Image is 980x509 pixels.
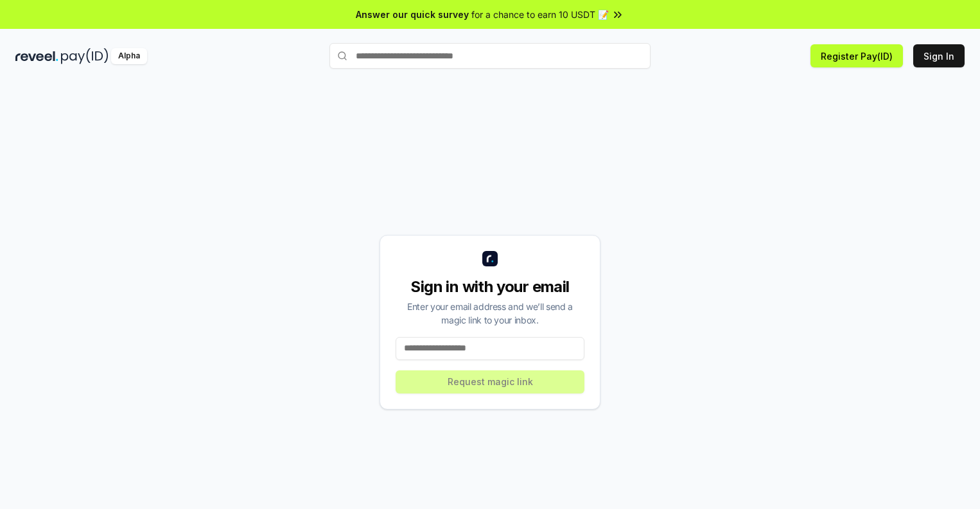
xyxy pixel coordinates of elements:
button: Register Pay(ID) [810,44,903,67]
div: Sign in with your email [396,277,584,297]
div: Enter your email address and we’ll send a magic link to your inbox. [396,300,584,327]
img: logo_small [482,251,498,266]
img: pay_id [61,48,109,64]
div: Alpha [111,48,147,64]
img: reveel_dark [15,48,58,64]
span: Answer our quick survey [356,8,469,21]
span: for a chance to earn 10 USDT 📝 [471,8,609,21]
button: Sign In [913,44,965,67]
